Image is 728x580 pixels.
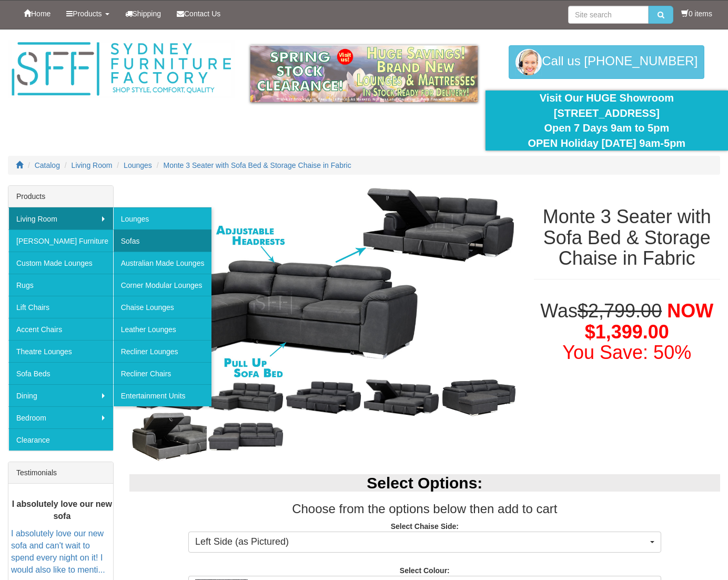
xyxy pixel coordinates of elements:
img: spring-sale.gif [250,45,477,102]
a: Recliner Chairs [113,362,212,384]
a: Clearance [8,428,113,451]
a: Shipping [117,1,169,27]
a: Dining [8,384,113,406]
a: Lounges [124,161,152,169]
strong: Select Chaise Side: [391,522,459,531]
a: Catalog [35,161,60,169]
div: Visit Our HUGE Showroom [STREET_ADDRESS] Open 7 Days 9am to 5pm OPEN Holiday [DATE] 9am-5pm [493,91,720,151]
a: Theatre Lounges [8,340,113,362]
a: Products [58,1,117,27]
span: Home [31,9,50,18]
a: Australian Made Lounges [113,252,212,274]
a: Leather Lounges [113,318,212,340]
del: $2,799.00 [578,300,662,322]
img: Sydney Furniture Factory [8,40,235,98]
span: NOW $1,399.00 [585,300,713,343]
a: Bedroom [8,406,113,428]
strong: Select Colour: [400,566,450,575]
h3: Choose from the options below then add to cart [129,502,720,516]
a: Lounges [113,207,212,229]
a: Sofa Beds [8,362,113,384]
span: Shipping [133,9,161,18]
a: Custom Made Lounges [8,252,113,274]
div: Products [8,186,113,207]
font: You Save: 50% [562,342,691,363]
div: Testimonials [8,462,113,484]
a: Recliner Lounges [113,340,212,362]
a: Monte 3 Seater with Sofa Bed & Storage Chaise in Fabric [164,161,351,169]
a: Accent Chairs [8,318,113,340]
b: I absolutely love our new sofa [12,499,112,521]
a: Corner Modular Lounges [113,274,212,296]
a: Rugs [8,274,113,296]
a: I absolutely love our new sofa and can't wait to spend every night on it! I would also like to me... [11,529,105,574]
a: Lift Chairs [8,296,113,318]
a: Chaise Lounges [113,296,212,318]
a: Living Room [72,161,113,169]
span: Products [73,9,102,18]
h1: Monte 3 Seater with Sofa Bed & Storage Chaise in Fabric [534,206,720,269]
a: Living Room [8,207,113,229]
h1: Was [534,301,720,363]
a: [PERSON_NAME] Furniture [8,229,113,252]
b: Select Options: [367,474,482,492]
a: Home [16,1,58,27]
span: Left Side (as Pictured) [195,535,648,549]
button: Left Side (as Pictured) [188,532,661,553]
span: Contact Us [184,9,220,18]
input: Site search [568,6,649,24]
a: Entertainment Units [113,384,212,406]
a: Contact Us [169,1,228,27]
li: 0 items [681,8,712,19]
a: Sofas [113,229,212,252]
